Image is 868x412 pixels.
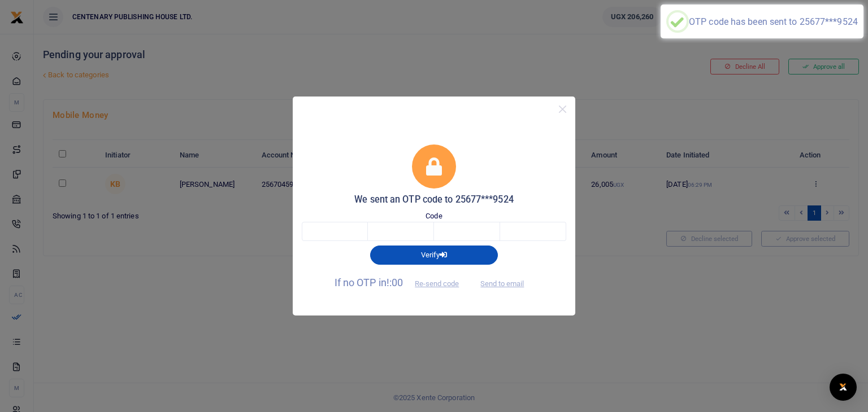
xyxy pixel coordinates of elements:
label: Code [426,211,442,222]
span: !:00 [387,277,403,288]
div: OTP code has been sent to 25677***9524 [689,16,858,27]
button: Close [554,101,571,117]
h5: We sent an OTP code to 25677***9524 [302,194,566,205]
button: Verify [370,246,498,265]
span: If no OTP in [335,277,469,288]
div: Open Intercom Messenger [830,374,857,401]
